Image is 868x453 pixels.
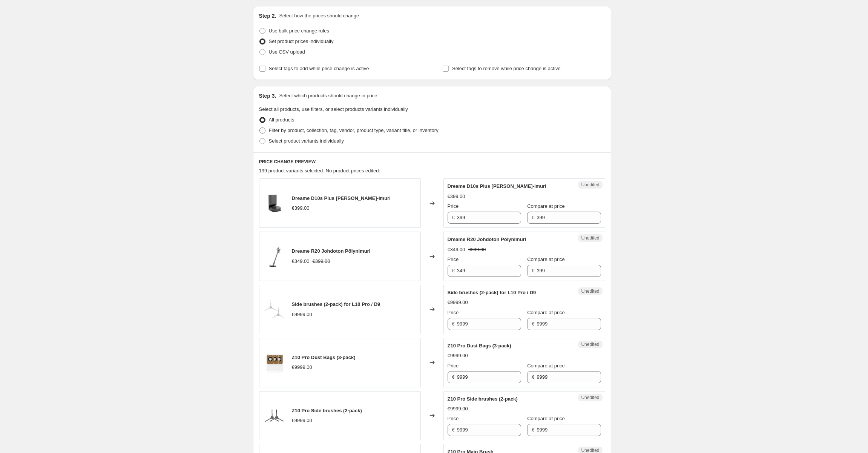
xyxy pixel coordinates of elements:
[527,416,565,421] span: Compare at price
[292,258,310,265] div: €349.00
[527,203,565,209] span: Compare at price
[269,38,334,44] span: Set product prices individually
[259,159,605,165] h6: PRICE CHANGE PREVIEW
[259,106,408,112] span: Select all products, use filters, or select products variants individually
[292,301,380,307] span: Side brushes (2-pack) for L10 Pro / D9
[448,396,518,402] span: Z10 Pro Side brushes (2-pack)
[448,193,465,200] div: €399.00
[259,12,276,20] h2: Step 2.
[269,138,344,144] span: Select product variants individually
[448,236,526,242] span: Dreame R20 Johdoton Pölynimuri
[269,127,439,133] span: Filter by product, collection, tag, vendor, product type, variant title, or inventory
[292,364,312,371] div: €9999.00
[448,183,546,189] span: Dreame D10s Plus [PERSON_NAME]-imuri
[532,268,534,273] span: €
[532,215,534,220] span: €
[581,288,599,294] span: Unedited
[527,310,565,315] span: Compare at price
[452,427,455,433] span: €
[292,248,371,254] span: Dreame R20 Johdoton Pölynimuri
[259,92,276,100] h2: Step 3.
[279,92,377,100] p: Select which products should change in price
[468,246,486,253] strike: €399.00
[259,168,380,174] span: 199 product variants selected. No product prices edited:
[532,321,534,327] span: €
[581,395,599,401] span: Unedited
[581,182,599,188] span: Unedited
[448,299,468,306] div: €9999.00
[448,405,468,413] div: €9999.00
[263,192,286,215] img: 003faaf4adc346031e81ade94d4ca0cc_80x.jpg
[448,246,465,253] div: €349.00
[292,355,356,360] span: Z10 Pro Dust Bags (3-pack)
[452,268,455,273] span: €
[527,256,565,262] span: Compare at price
[452,374,455,380] span: €
[263,298,286,321] img: L10Pro_sidebrush_80x.jpg
[448,352,468,359] div: €9999.00
[448,256,459,262] span: Price
[292,417,312,424] div: €9999.00
[452,66,561,71] span: Select tags to remove while price change is active
[292,311,312,318] div: €9999.00
[292,195,391,201] span: Dreame D10s Plus [PERSON_NAME]-imuri
[448,290,536,295] span: Side brushes (2-pack) for L10 Pro / D9
[448,363,459,369] span: Price
[263,351,286,374] img: D10Plus_dustbags_eb25836e-ea73-4efc-a945-62e8ffe49d94_80x.jpg
[269,117,294,123] span: All products
[448,203,459,209] span: Price
[263,245,286,268] img: R20___34_80x.jpg
[269,49,305,55] span: Use CSV upload
[452,321,455,327] span: €
[448,310,459,315] span: Price
[581,235,599,241] span: Unedited
[292,408,362,413] span: Z10 Pro Side brushes (2-pack)
[269,28,329,34] span: Use bulk price change rules
[532,427,534,433] span: €
[292,204,310,212] div: €399.00
[279,12,359,20] p: Select how the prices should change
[263,404,286,427] img: Z10Pro_103ae30d-ff8d-437c-8852-33bc9dc4e058_80x.jpg
[448,416,459,421] span: Price
[313,258,330,265] strike: €399.00
[452,215,455,220] span: €
[269,66,369,71] span: Select tags to add while price change is active
[532,374,534,380] span: €
[581,341,599,347] span: Unedited
[448,343,511,349] span: Z10 Pro Dust Bags (3-pack)
[527,363,565,369] span: Compare at price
